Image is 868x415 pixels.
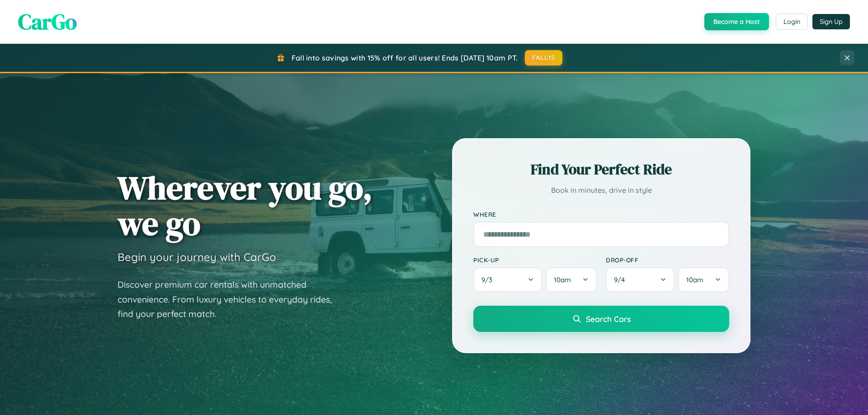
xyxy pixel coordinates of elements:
[473,306,729,332] button: Search Cars
[473,256,597,264] label: Pick-up
[118,170,373,241] h1: Wherever you go, we go
[546,267,597,292] button: 10am
[292,53,518,62] span: Fall into savings with 15% off for all users! Ends [DATE] 10am PT.
[118,250,276,264] h3: Begin your journey with CarGo
[473,159,729,179] h2: Find Your Perfect Ride
[614,275,629,284] span: 9 / 4
[118,277,344,322] p: Discover premium car rentals with unmatched convenience. From luxury vehicles to everyday rides, ...
[606,256,729,264] label: Drop-off
[606,267,675,292] button: 9/4
[473,210,729,218] label: Where
[812,14,850,29] button: Sign Up
[586,314,631,324] span: Search Cars
[18,7,77,37] span: CarGo
[678,267,729,292] button: 10am
[473,184,729,197] p: Book in minutes, drive in style
[473,267,542,292] button: 9/3
[686,275,703,284] span: 10am
[776,14,808,30] button: Login
[554,275,571,284] span: 10am
[481,275,497,284] span: 9 / 3
[525,50,563,65] button: FALL15
[704,13,769,30] button: Become a Host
